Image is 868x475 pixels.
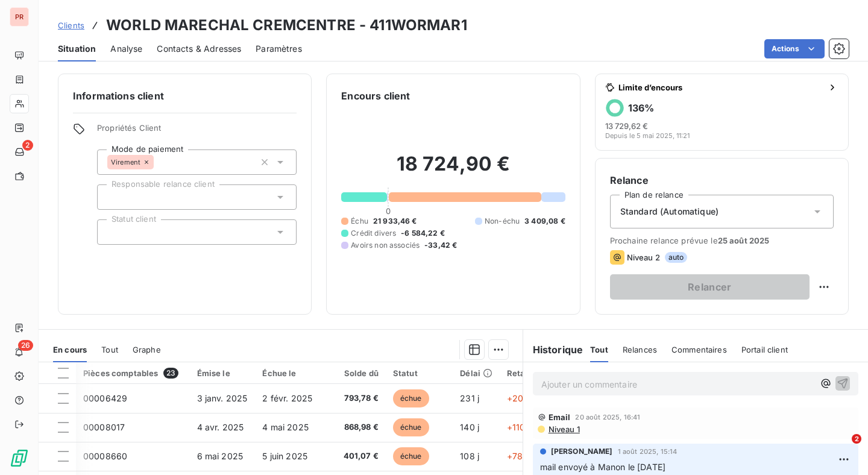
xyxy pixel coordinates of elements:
span: 6 mai 2025 [197,451,244,461]
span: Email [549,412,571,422]
span: 5 juin 2025 [262,451,307,461]
span: 00006429 [83,393,127,403]
span: +110 j [507,422,530,432]
span: 2 [22,140,33,151]
span: Niveau 2 [627,253,660,262]
h6: Encours client [341,89,410,103]
iframe: Intercom live chat [827,434,856,463]
span: 00008660 [83,451,127,461]
span: -33,42 € [424,240,457,251]
span: Analyse [110,43,142,55]
span: [PERSON_NAME] [551,446,613,457]
h6: Relance [610,173,834,187]
span: 1 août 2025, 15:14 [618,448,678,455]
span: Tout [590,345,608,354]
span: 0 [386,206,391,216]
span: 231 j [460,393,479,403]
span: 4 mai 2025 [262,422,309,432]
span: 868,98 € [332,421,379,433]
h2: 18 724,90 € [341,152,565,188]
h6: 136 % [628,102,654,114]
a: Clients [58,19,84,31]
span: 00008017 [83,422,125,432]
div: Échue le [262,368,318,378]
span: 793,78 € [332,392,379,404]
span: 21 933,46 € [373,216,417,227]
span: 23 [163,368,178,379]
span: Relances [623,345,657,354]
div: PR [10,7,29,27]
span: 4 avr. 2025 [197,422,244,432]
span: Graphe [133,345,161,354]
span: Paramètres [256,43,302,55]
span: Situation [58,43,96,55]
div: Émise le [197,368,248,378]
div: Solde dû [332,368,379,378]
span: 20 août 2025, 16:41 [575,414,640,421]
input: Ajouter une valeur [107,227,117,237]
span: Crédit divers [351,228,396,239]
div: Délai [460,368,492,378]
span: 108 j [460,451,479,461]
span: Virement [111,159,140,166]
a: 2 [10,142,28,162]
input: Ajouter une valeur [154,157,163,168]
span: 401,07 € [332,450,379,462]
span: Tout [101,345,118,354]
button: Actions [764,39,825,58]
span: 2 févr. 2025 [262,393,312,403]
span: Contacts & Adresses [157,43,241,55]
span: Avoirs non associés [351,240,420,251]
span: 140 j [460,422,479,432]
span: Depuis le 5 mai 2025, 11:21 [605,132,690,139]
span: 26 [18,340,33,351]
span: 13 729,62 € [605,121,648,131]
button: Limite d’encours136%13 729,62 €Depuis le 5 mai 2025, 11:21 [595,74,849,151]
span: En cours [53,345,87,354]
span: auto [665,252,688,263]
span: échue [393,447,429,465]
span: -6 584,22 € [401,228,445,239]
span: Niveau 1 [547,424,580,434]
span: 2 [852,434,861,444]
span: Standard (Automatique) [620,206,719,218]
span: Portail client [741,345,788,354]
span: +78 j [507,451,527,461]
span: 3 409,08 € [524,216,565,227]
span: 25 août 2025 [718,236,770,245]
span: mail envoyé à Manon le [DATE] [540,462,665,472]
span: Commentaires [671,345,727,354]
div: Pièces comptables [83,368,183,379]
span: Limite d’encours [618,83,823,92]
span: Prochaine relance prévue le [610,236,834,245]
span: Propriétés Client [97,123,297,140]
span: Échu [351,216,368,227]
span: +201 j [507,393,532,403]
span: échue [393,389,429,407]
button: Relancer [610,274,810,300]
h6: Historique [523,342,583,357]
span: Clients [58,20,84,30]
span: échue [393,418,429,436]
h3: WORLD MARECHAL CREMCENTRE - 411WORMAR1 [106,14,467,36]
img: Logo LeanPay [10,448,29,468]
span: 3 janv. 2025 [197,393,248,403]
h6: Informations client [73,89,297,103]
span: Non-échu [485,216,520,227]
div: Statut [393,368,445,378]
div: Retard [507,368,546,378]
input: Ajouter une valeur [107,192,117,203]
